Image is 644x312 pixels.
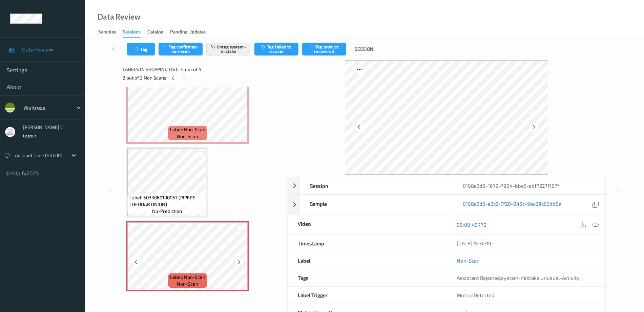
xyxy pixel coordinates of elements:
[181,66,202,73] span: 4 out of 4
[123,27,147,38] a: Sessions
[288,215,446,235] div: Video
[147,27,170,37] a: Catalog
[302,43,346,55] button: Tag product recovered
[129,194,205,208] span: Label: 5033060100057 (PIPERS CHEDDAR ONION)
[288,235,446,252] div: Timestamp
[287,195,606,215] div: Sample0198a3d6-e3c2-7f20-846c-9ac09c03dd8a
[170,126,205,133] span: Label: Non-Scan
[501,275,539,281] span: system-mistake
[446,287,605,304] div: MotionDetected
[123,28,141,38] div: Sessions
[170,28,206,37] div: Pending Updates
[540,275,580,281] span: Unusual-Activity
[355,46,374,52] span: Session:
[170,274,205,281] span: Label: Non-Scan
[152,208,182,215] span: no-prediction
[98,14,140,20] div: Data Review
[457,221,486,228] a: 00:00:45.770
[457,240,595,247] div: [DATE] 15:30:19
[288,269,446,286] div: Tags
[288,287,446,304] div: Label Trigger
[123,66,179,73] span: Labels in shopping list:
[300,177,453,194] div: Session
[254,43,298,55] button: Tag failed to recover
[98,28,116,37] div: Samples
[177,133,198,140] span: non-scan
[147,28,163,37] div: Catalog
[457,275,580,281] span: , ,
[98,27,123,37] a: Samples
[123,73,282,82] div: 2 out of 2 Non Scans
[300,195,453,215] div: Sample
[177,281,198,287] span: non-scan
[206,43,250,55] button: Untag system-mistake
[453,177,605,194] div: 0198a3d6-1679-7964-bbe5-abf7227f167f
[159,43,203,55] button: Tag confirmed-non-scan
[170,27,212,37] a: Pending Updates
[127,43,155,55] button: Tag
[287,177,606,195] div: Session0198a3d6-1679-7964-bbe5-abf7227f167f
[463,200,561,209] a: 0198a3d6-e3c2-7f20-846c-9ac09c03dd8a
[457,257,480,264] a: Non-Scan
[457,275,500,281] span: Assistant Rejected
[288,252,446,269] div: Label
